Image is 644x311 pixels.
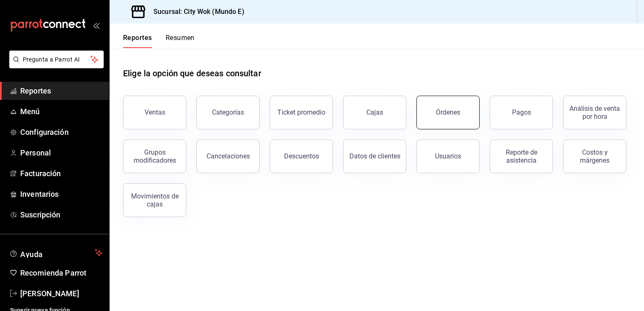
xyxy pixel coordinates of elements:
[123,67,261,80] h1: Elige la opción que deseas consultar
[20,188,102,200] span: Inventarios
[20,106,102,117] span: Menú
[123,96,186,129] button: Ventas
[196,139,260,173] button: Cancelaciones
[569,105,621,121] div: Análisis de venta por hora
[284,152,319,160] div: Descuentos
[20,209,102,220] span: Suscripción
[366,108,383,116] div: Cajas
[20,248,91,258] span: Ayuda
[20,288,102,299] span: [PERSON_NAME]
[129,192,181,208] div: Movimientos de cajas
[563,96,626,129] button: Análisis de venta por hora
[23,55,91,64] span: Pregunta a Parrot AI
[20,147,102,158] span: Personal
[343,96,406,129] button: Cajas
[416,96,480,129] button: Órdenes
[123,34,152,48] button: Reportes
[147,7,244,17] h3: Sucursal: City Wok (Mundo E)
[277,108,325,116] div: Ticket promedio
[9,51,104,68] button: Pregunta a Parrot AI
[123,34,195,48] div: navigation tabs
[495,148,547,164] div: Reporte de asistencia
[436,108,460,116] div: Órdenes
[343,139,406,173] button: Datos de clientes
[123,183,186,217] button: Movimientos de cajas
[20,126,102,138] span: Configuración
[6,61,104,70] a: Pregunta a Parrot AI
[416,139,480,173] button: Usuarios
[490,96,553,129] button: Pagos
[196,96,260,129] button: Categorías
[123,139,186,173] button: Grupos modificadores
[490,139,553,173] button: Reporte de asistencia
[145,108,165,116] div: Ventas
[270,139,333,173] button: Descuentos
[93,22,99,29] button: open_drawer_menu
[270,96,333,129] button: Ticket promedio
[512,108,531,116] div: Pagos
[435,152,461,160] div: Usuarios
[569,148,621,164] div: Costos y márgenes
[207,152,250,160] div: Cancelaciones
[349,152,400,160] div: Datos de clientes
[212,108,244,116] div: Categorías
[20,168,102,179] span: Facturación
[129,148,181,164] div: Grupos modificadores
[20,85,102,97] span: Reportes
[563,139,626,173] button: Costos y márgenes
[20,267,102,279] span: Recomienda Parrot
[166,34,195,48] button: Resumen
